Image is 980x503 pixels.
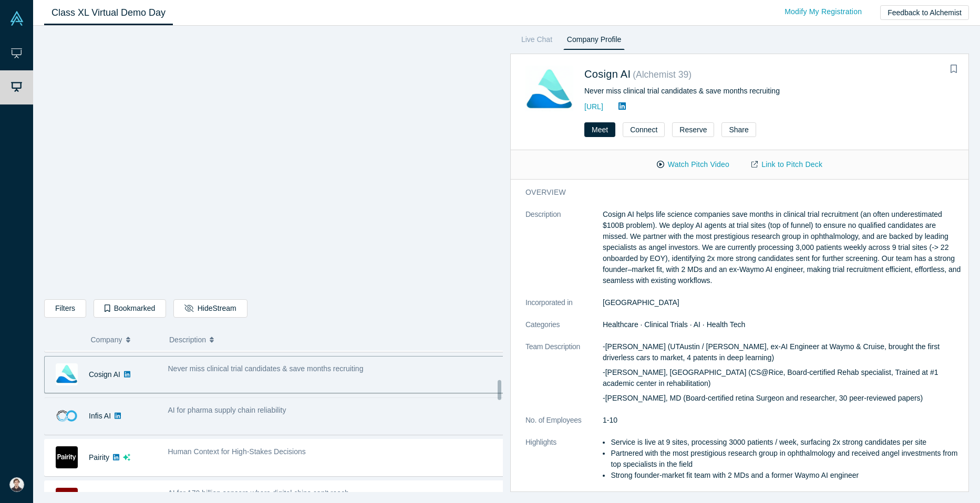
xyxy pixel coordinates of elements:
[89,453,109,462] a: Pairity
[525,66,573,113] img: Cosign AI's Logo
[584,86,935,97] div: Never miss clinical trial candidates & save months recruiting
[603,415,962,426] dd: 1-10
[173,299,247,318] button: HideStream
[603,341,962,363] p: -[PERSON_NAME] (UTAustin / [PERSON_NAME], ex-AI Engineer at Waymo & Cruise, brought the first dri...
[45,34,502,291] iframe: Alchemist Class XL Demo Day: Vault
[168,364,364,373] span: Never miss clinical trial candidates & save months recruiting
[56,446,78,468] img: Pairity's Logo
[168,447,306,456] span: Human Context for High-Stakes Decisions
[623,122,665,137] button: Connect
[611,448,962,470] li: Partnered with the most prestigious research group in ophthalmology and received angel investment...
[646,155,740,174] button: Watch Pitch Video
[721,122,756,137] button: Share
[525,437,603,492] dt: Highlights
[56,405,78,427] img: Infis AI's Logo
[603,393,962,404] p: -[PERSON_NAME], MD (Board-certified retina Surgeon and researcher, 30 peer-reviewed papers)
[525,187,947,198] h3: overview
[89,370,120,379] a: Cosign AI
[91,329,122,351] span: Company
[584,68,631,80] a: Cosign AI
[44,1,173,25] a: Class XL Virtual Demo Day
[611,437,962,448] li: Service is live at 9 sites, processing 3000 patients / week, surfacing 2x strong candidates per site
[603,367,962,389] p: -[PERSON_NAME], [GEOGRAPHIC_DATA] (CS@Rice, Board-certified Rehab specialist, Trained at #1 acade...
[584,122,615,137] button: Meet
[563,33,625,50] a: Company Profile
[525,209,603,297] dt: Description
[603,209,962,286] p: Cosign AI helps life science companies save months in clinical trial recruitment (an often undere...
[56,363,78,385] img: Cosign AI's Logo
[169,329,496,351] button: Description
[525,319,603,341] dt: Categories
[89,412,111,420] a: Infis AI
[603,320,745,329] span: Healthcare · Clinical Trials · AI · Health Tech
[740,155,833,174] a: Link to Pitch Deck
[123,454,130,461] svg: dsa ai sparkles
[44,299,86,318] button: Filters
[584,102,603,111] a: [URL]
[518,33,556,50] a: Live Chat
[611,470,962,481] li: Strong founder-market fit team with 2 MDs and a former Waymo AI engineer
[633,69,692,80] small: ( Alchemist 39 )
[525,297,603,319] dt: Incorporated in
[94,299,166,318] button: Bookmarked
[525,415,603,437] dt: No. of Employees
[946,62,961,77] button: Bookmark
[169,329,206,351] span: Description
[168,406,286,414] span: AI for pharma supply chain reliability
[880,5,969,20] button: Feedback to Alchemist
[773,3,873,21] a: Modify My Registration
[9,11,24,26] img: Alchemist Vault Logo
[525,341,603,415] dt: Team Description
[672,122,714,137] button: Reserve
[603,297,962,308] dd: [GEOGRAPHIC_DATA]
[9,477,24,492] img: Pedro Mesquita's Account
[91,329,159,351] button: Company
[168,489,349,497] span: AI for 170 billion sensors where digital chips can't reach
